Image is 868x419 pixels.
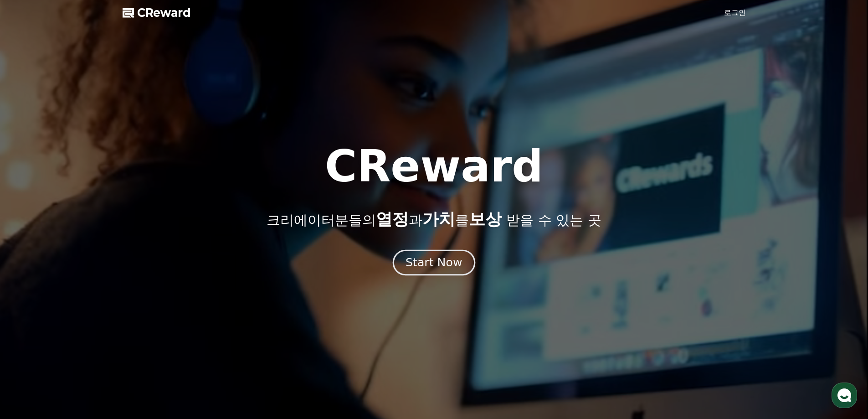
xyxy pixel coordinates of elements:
a: 설정 [118,289,175,312]
a: CReward [123,5,191,20]
span: 가치 [422,210,455,228]
a: 대화 [60,289,118,312]
span: 홈 [29,303,34,310]
button: Start Now [393,249,475,275]
span: 열정 [376,210,409,228]
span: 보상 [469,210,502,228]
div: Start Now [406,255,462,270]
p: 크리에이터분들의 과 를 받을 수 있는 곳 [267,210,601,228]
a: 홈 [3,289,60,312]
a: Start Now [395,259,473,268]
h1: CReward [325,145,543,188]
span: CReward [137,5,191,20]
span: 설정 [141,303,152,310]
a: 로그인 [724,7,746,18]
span: 대화 [83,303,94,310]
